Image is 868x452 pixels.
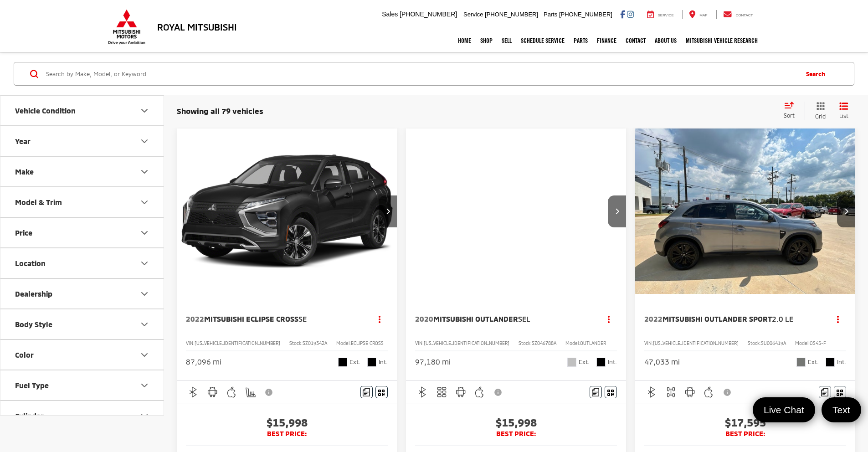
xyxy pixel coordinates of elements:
[485,11,538,18] span: [PHONE_NUMBER]
[349,358,360,366] span: Ext.
[518,314,530,323] span: SEL
[0,340,164,370] button: ColorColor
[372,311,388,327] button: Actions
[207,386,218,398] img: Android Auto
[415,314,592,324] a: 2020Mitsubishi OutlanderSEL
[519,340,532,346] span: Stock:
[830,311,846,327] button: Actions
[186,357,221,367] div: 87,096 mi
[195,340,280,346] span: [US_VEHICLE_IDENTIFICATION_NUMBER]
[772,314,793,323] span: 2.0 LE
[635,128,856,294] div: 2022 Mitsubishi Outlander Sport 2.0 LE 0
[298,314,307,323] span: SE
[476,29,497,52] a: Shop
[367,358,376,367] span: Black
[415,357,451,367] div: 97,180 mi
[400,10,457,18] span: [PHONE_NUMBER]
[646,386,657,398] img: Bluetooth®
[779,102,805,120] button: Select sort value
[592,29,621,52] a: Finance
[682,10,714,19] a: Map
[139,349,150,360] div: Color
[0,96,164,125] button: Vehicle ConditionVehicle Condition
[796,358,806,367] span: Mercury Gray Metallic
[663,314,772,323] span: Mitsubishi Outlander Sport
[797,62,838,85] button: Search
[139,288,150,299] div: Dealership
[608,195,626,227] button: Next image
[139,136,150,147] div: Year
[635,128,856,294] a: 2022 Mitsubishi Outlander Sport 2.0 LE2022 Mitsubishi Outlander Sport 2.0 LE2022 Mitsubishi Outla...
[544,11,557,18] span: Parts
[601,311,617,327] button: Actions
[644,314,663,323] span: 2022
[0,309,164,339] button: Body StyleBody Style
[716,10,760,19] a: Contact
[424,340,509,346] span: [US_VEHICLE_IDENTIFICATION_NUMBER]
[0,401,164,431] button: CylinderCylinder
[379,315,380,323] span: dropdown dots
[815,113,826,120] span: Grid
[497,29,516,52] a: Sell
[653,340,739,346] span: [US_VEHICLE_IDENTIFICATION_NUMBER]
[204,314,298,323] span: Mitsubishi Eclipse Cross
[139,258,150,269] div: Location
[15,228,32,237] div: Price
[382,10,398,18] span: Sales
[15,320,52,329] div: Body Style
[15,289,52,298] div: Dealership
[644,429,846,438] span: BEST PRICE:
[436,386,447,398] img: 3rd Row Seating
[580,340,606,346] span: OUTLANDER
[684,386,696,398] img: Android Auto
[735,13,753,17] span: Contact
[139,319,150,330] div: Body Style
[605,386,617,398] button: Window Sticker
[45,63,797,85] input: Search by Make, Model, or Keyword
[474,386,485,398] img: Apple CarPlay
[453,29,476,52] a: Home
[640,10,681,19] a: Service
[139,227,150,238] div: Price
[658,13,674,17] span: Service
[15,381,49,390] div: Fuel Type
[699,13,707,17] span: Map
[15,167,34,176] div: Make
[720,383,735,402] button: View Disclaimer
[665,386,677,398] img: 4WD/AWD
[590,386,602,398] button: Comments
[0,187,164,217] button: Model & TrimModel & Trim
[608,315,610,323] span: dropdown dots
[822,397,861,422] a: Text
[351,340,384,346] span: ECLIPSE CROSS
[627,10,634,18] a: Instagram: Click to visit our Instagram page
[375,386,388,398] button: Window Sticker
[810,340,826,346] span: OS45-F
[186,429,388,438] span: BEST PRICE:
[837,195,855,227] button: Next image
[650,29,681,52] a: About Us
[226,386,237,398] img: Apple CarPlay
[379,358,388,366] span: Int.
[360,386,373,398] button: Comments
[569,29,592,52] a: Parts: Opens in a new tab
[176,128,398,294] div: 2022 Mitsubishi Eclipse Cross SE 0
[139,411,150,421] div: Cylinder
[805,102,832,120] button: Grid View
[289,340,303,346] span: Stock:
[748,340,761,346] span: Stock:
[177,106,263,115] span: Showing all 79 vehicles
[808,358,819,366] span: Ext.
[837,358,846,366] span: Int.
[186,340,195,346] span: VIN:
[644,416,846,429] span: $17,595
[245,386,256,398] img: Heated Seats
[832,102,855,120] button: List View
[681,29,762,52] a: Mitsubishi Vehicle Research
[139,197,150,208] div: Model & Trim
[592,388,599,396] img: Comments
[455,386,467,398] img: Android Auto
[761,340,786,346] span: SU006419A
[15,350,34,359] div: Color
[567,358,576,367] span: Silver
